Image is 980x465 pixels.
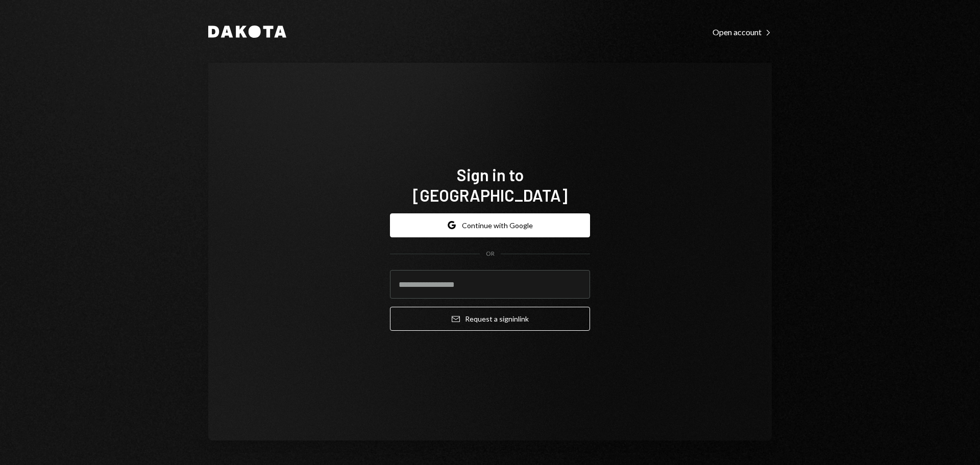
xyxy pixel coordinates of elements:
button: Continue with Google [390,213,590,237]
a: Open account [713,26,772,37]
button: Request a signinlink [390,307,590,331]
div: OR [486,250,495,258]
div: Open account [713,27,772,37]
h1: Sign in to [GEOGRAPHIC_DATA] [390,164,590,205]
